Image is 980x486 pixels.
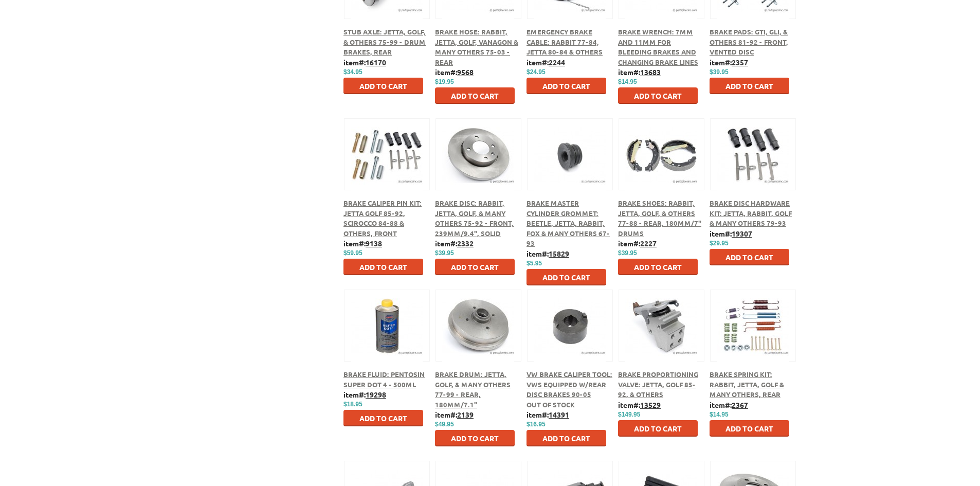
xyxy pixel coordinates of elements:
[725,253,773,262] span: Add to Cart
[527,421,546,428] span: $16.95
[618,78,637,85] span: $14.95
[527,400,575,409] span: Out of stock
[343,401,362,408] span: $18.95
[457,67,474,77] u: 9568
[435,87,515,104] button: Add to Cart
[640,239,657,248] u: 2227
[435,410,474,419] b: item#:
[710,58,748,67] b: item#:
[457,239,474,248] u: 2332
[618,239,657,248] b: item#:
[549,249,569,258] u: 15829
[618,67,661,77] b: item#:
[618,199,701,238] a: Brake Shoes: Rabbit, Jetta, Golf, & Others 77-88 - Rear, 180mm/7" drums
[451,91,499,100] span: Add to Cart
[359,413,407,423] span: Add to Cart
[457,410,474,419] u: 2139
[435,199,514,238] a: Brake Disc: Rabbit, Jetta, Golf, & Many Others 75-92 - Front, 239mm/9.4", Solid
[343,249,362,257] span: $59.95
[618,370,698,399] a: Brake Proportioning Valve: Jetta, Golf 85-92, & Others
[527,249,569,258] b: item#:
[732,229,752,238] u: 19307
[732,58,748,67] u: 2357
[527,410,569,419] b: item#:
[435,78,454,85] span: $19.95
[710,68,729,76] span: $39.95
[710,240,729,247] span: $29.95
[527,58,565,67] b: item#:
[359,262,407,272] span: Add to Cart
[366,239,382,248] u: 9138
[710,370,784,399] a: Brake Spring Kit: Rabbit, Jetta, Golf & Many Others, Rear
[710,411,729,418] span: $14.95
[542,273,590,282] span: Add to Cart
[640,400,661,409] u: 13529
[732,400,748,409] u: 2367
[435,67,474,77] b: item#:
[343,58,386,67] b: item#:
[435,27,518,66] a: Brake Hose: Rabbit, Jetta, Golf, Vanagon & Many Others 75-03 - Rear
[343,410,423,426] button: Add to Cart
[435,421,454,428] span: $49.95
[618,411,640,418] span: $149.95
[634,424,682,433] span: Add to Cart
[343,390,386,399] b: item#:
[527,199,610,247] a: Brake Master Cylinder Grommet: Beetle, Jetta, Rabbit, Fox & Many Others 67-93
[542,81,590,91] span: Add to Cart
[725,424,773,433] span: Add to Cart
[527,27,603,56] a: Emergency Brake Cable: Rabbit 77-84, Jetta 80-84 & Others
[435,249,454,257] span: $39.95
[640,67,661,77] u: 13683
[618,249,637,257] span: $39.95
[451,434,499,443] span: Add to Cart
[343,370,425,389] a: Brake Fluid: Pentosin Super DOT 4 - 500ml
[725,81,773,91] span: Add to Cart
[634,262,682,272] span: Add to Cart
[618,420,698,437] button: Add to Cart
[343,259,423,275] button: Add to Cart
[618,259,698,275] button: Add to Cart
[542,434,590,443] span: Add to Cart
[549,410,569,419] u: 14391
[366,390,386,399] u: 19298
[710,27,788,56] a: Brake Pads: GTI, GLI, & Others 81-92 - Front, Vented Disc
[527,260,542,267] span: $5.95
[710,420,789,437] button: Add to Cart
[435,370,511,409] a: Brake Drum: Jetta, Golf, & Many Others 77-99 - Rear, 180mm/7.1"
[435,239,474,248] b: item#:
[527,68,546,76] span: $24.95
[618,400,661,409] b: item#:
[366,58,386,67] u: 16170
[634,91,682,100] span: Add to Cart
[527,78,606,94] button: Add to Cart
[343,27,426,56] a: Stub Axle: Jetta, Golf, & Others 75-99 - Drum Brakes, Rear
[527,430,606,446] button: Add to Cart
[618,27,698,66] a: Brake Wrench: 7mm and 11mm for bleeding brakes and changing brake Lines
[451,262,499,272] span: Add to Cart
[435,259,515,275] button: Add to Cart
[549,58,565,67] u: 2244
[343,199,422,238] a: Brake Caliper Pin Kit: Jetta Golf 85-92, Scirocco 84-88 & Others, Front
[618,87,698,104] button: Add to Cart
[527,370,612,399] a: VW Brake Caliper Tool: VWs equipped w/Rear Disc Brakes 90-05
[343,68,362,76] span: $34.95
[710,199,792,227] a: Brake Disc Hardware Kit: Jetta, Rabbit, Golf & Many Others 79-93
[527,269,606,285] button: Add to Cart
[710,78,789,94] button: Add to Cart
[710,249,789,265] button: Add to Cart
[710,400,748,409] b: item#:
[343,239,382,248] b: item#:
